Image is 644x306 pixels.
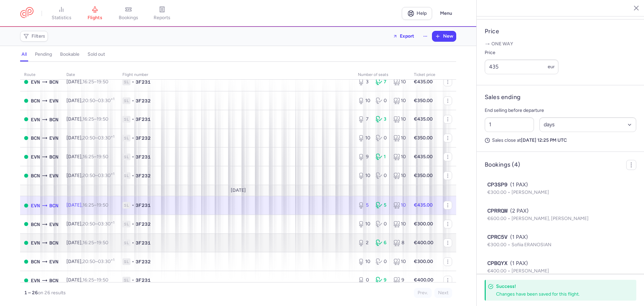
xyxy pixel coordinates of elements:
[66,98,114,103] span: [DATE],
[97,240,108,246] time: 19:50
[88,51,105,57] h4: sold out
[122,258,130,265] span: 1L
[66,259,114,264] span: [DATE],
[97,277,108,283] time: 19:50
[83,154,108,160] span: –
[485,117,534,132] input: ##
[136,135,151,141] span: 3F232
[414,240,433,246] strong: €400.00
[83,98,95,103] time: 20:50
[122,172,130,179] span: 1L
[122,135,130,141] span: 1L
[119,15,138,21] span: bookings
[414,259,433,264] strong: €300.00
[487,259,634,267] div: (1 PAX)
[402,7,432,20] a: Help
[354,70,410,80] th: number of seats
[376,97,388,104] div: 0
[49,202,58,209] span: BCN
[487,207,634,215] div: (2 PAX)
[132,202,134,209] span: •
[132,154,134,160] span: •
[414,173,433,178] strong: €350.00
[83,116,94,122] time: 16:25
[112,6,145,21] a: bookings
[97,79,108,85] time: 19:50
[487,259,507,267] span: CPBQYX
[393,172,406,179] div: 10
[31,277,40,284] span: EVN
[393,116,406,123] div: 10
[49,239,58,247] span: BCN
[485,41,636,47] p: One way
[154,15,170,21] span: reports
[98,221,114,227] time: 03:30
[66,135,114,141] span: [DATE],
[62,70,118,80] th: date
[376,221,388,227] div: 0
[358,277,370,283] div: 0
[31,153,40,161] span: EVN
[83,116,108,122] span: –
[83,240,94,246] time: 16:25
[31,202,40,209] span: EVN
[487,181,507,189] span: CP3SP9
[358,221,370,227] div: 10
[32,34,45,39] span: Filters
[512,242,551,248] span: Sofiia ERANOSIAN
[487,181,634,196] button: CP3SP9(1 PAX)€300.00[PERSON_NAME]
[136,172,151,179] span: 3F232
[136,202,151,209] span: 3F231
[98,135,114,141] time: 03:30
[512,268,549,274] span: [PERSON_NAME]
[49,277,58,284] span: BCN
[231,188,246,193] span: [DATE]
[66,202,108,208] span: [DATE],
[83,259,95,264] time: 20:50
[548,64,555,70] span: eur
[485,106,636,115] p: End selling before departure
[414,116,433,122] strong: €435.00
[485,137,636,143] p: Sales close at
[388,31,419,42] button: Export
[31,134,40,142] span: BCN
[414,98,433,103] strong: €350.00
[414,79,433,85] strong: €435.00
[376,277,388,283] div: 9
[393,79,406,85] div: 10
[132,116,134,123] span: •
[111,220,114,225] sup: +1
[97,202,108,208] time: 19:50
[436,7,456,20] button: Menu
[487,216,512,221] span: €600.00
[358,79,370,85] div: 3
[66,277,108,283] span: [DATE],
[487,207,507,215] span: CPRRQW
[358,154,370,160] div: 9
[393,154,406,160] div: 10
[132,221,134,227] span: •
[122,116,130,123] span: 1L
[83,221,95,227] time: 20:50
[432,31,456,41] button: New
[122,154,130,160] span: 1L
[521,137,567,143] strong: [DATE] 12:25 PM UTC
[358,172,370,179] div: 10
[97,154,108,160] time: 19:50
[122,202,130,209] span: 1L
[358,97,370,104] div: 10
[45,6,78,21] a: statistics
[358,202,370,209] div: 5
[393,97,406,104] div: 10
[376,202,388,209] div: 5
[136,221,151,227] span: 3F232
[49,258,58,265] span: EVN
[31,116,40,123] span: EVN
[83,259,114,264] span: –
[487,233,634,241] div: (1 PAX)
[122,97,130,104] span: 1L
[414,221,433,227] strong: €300.00
[111,172,114,176] sup: +1
[487,233,507,241] span: CPRC5V
[21,51,27,57] h4: all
